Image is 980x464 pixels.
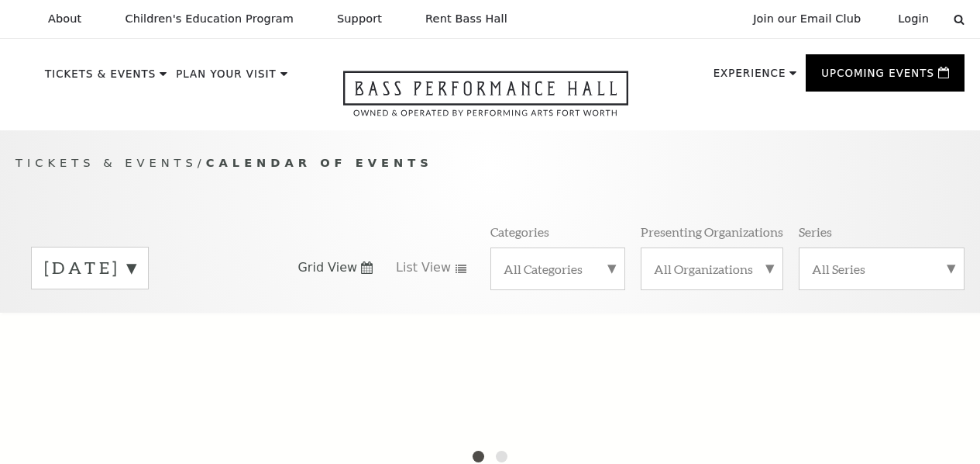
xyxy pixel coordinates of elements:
p: Plan Your Visit [176,69,277,88]
p: Children's Education Program [125,12,294,26]
p: About [48,12,81,26]
span: List View [396,259,451,276]
p: Upcoming Events [821,68,934,87]
label: All Organizations [654,261,770,277]
p: Rent Bass Hall [425,12,507,26]
p: Categories [490,223,549,240]
p: Experience [714,68,786,87]
p: Presenting Organizations [641,223,783,240]
span: Grid View [297,259,357,276]
p: Tickets & Events [45,69,156,88]
span: Tickets & Events [15,156,198,169]
p: / [15,154,965,173]
span: Calendar of Events [206,156,433,169]
p: Support [337,12,382,26]
p: Series [799,223,832,240]
label: All Series [812,261,951,277]
label: [DATE] [44,256,136,280]
label: All Categories [504,261,613,277]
